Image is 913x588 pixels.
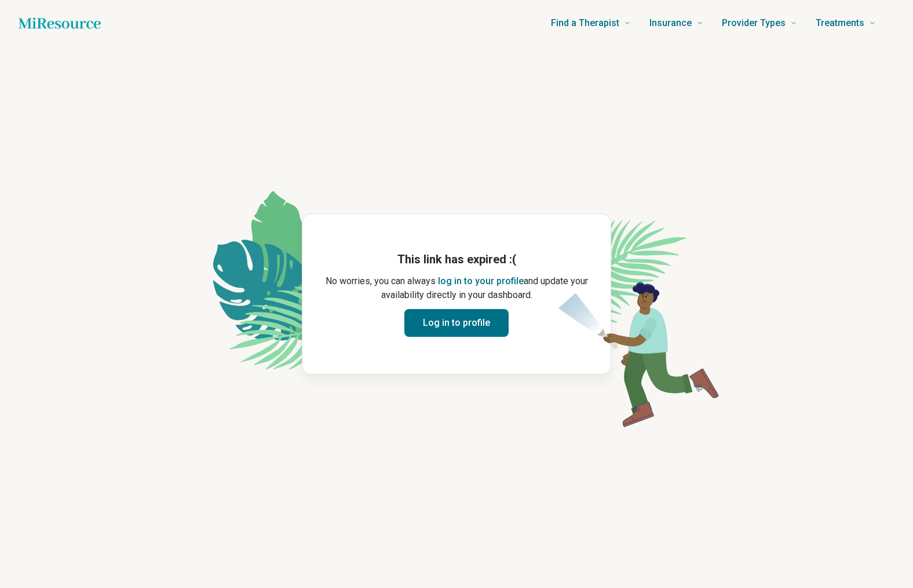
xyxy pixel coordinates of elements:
[649,15,692,31] span: Insurance
[551,15,619,31] span: Find a Therapist
[404,309,509,337] button: Log in to profile
[19,12,101,35] a: Home page
[321,274,592,302] p: No worries, you can always and update your availability directly in your dashboard.
[816,15,864,31] span: Treatments
[722,15,786,31] span: Provider Types
[438,274,524,288] button: log in to your profile
[321,251,592,267] h1: This link has expired :(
